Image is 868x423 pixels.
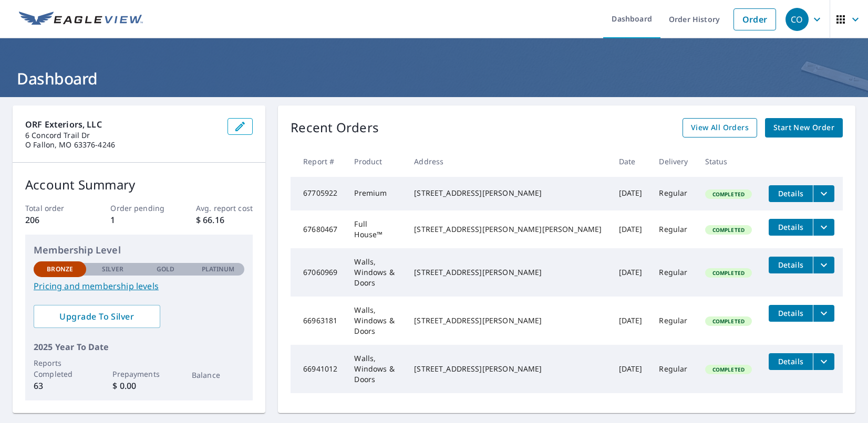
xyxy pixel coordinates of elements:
[765,118,843,138] a: Start New Order
[414,364,602,374] div: [STREET_ADDRESS][PERSON_NAME]
[291,146,346,177] th: Report #
[112,368,165,379] p: Prepayments
[769,305,813,322] button: detailsBtn-66963181
[769,257,813,273] button: detailsBtn-67060969
[34,357,86,379] p: Reports Completed
[706,226,751,234] span: Completed
[414,267,602,278] div: [STREET_ADDRESS][PERSON_NAME]
[25,118,219,131] p: ORF Exteriors, LLC
[813,219,834,236] button: filesDropdownBtn-67680467
[291,210,346,248] td: 67680467
[650,210,696,248] td: Regular
[706,318,751,325] span: Completed
[813,353,834,370] button: filesDropdownBtn-66941012
[34,305,160,328] a: Upgrade To Silver
[291,345,346,393] td: 66941012
[650,177,696,210] td: Regular
[775,308,807,318] span: Details
[769,185,813,202] button: detailsBtn-67705922
[19,12,143,27] img: EV Logo
[196,203,253,214] p: Avg. report cost
[202,265,235,274] p: Platinum
[346,177,406,210] td: Premium
[34,280,244,292] a: Pricing and membership levels
[414,188,602,198] div: [STREET_ADDRESS][PERSON_NAME]
[813,185,834,202] button: filesDropdownBtn-67705922
[691,121,749,134] span: View All Orders
[611,345,651,393] td: [DATE]
[25,175,253,194] p: Account Summary
[157,265,174,274] p: Gold
[47,265,73,274] p: Bronze
[406,146,610,177] th: Address
[706,269,751,277] span: Completed
[611,210,651,248] td: [DATE]
[34,379,86,392] p: 63
[733,8,776,30] a: Order
[42,311,152,322] span: Upgrade To Silver
[650,297,696,345] td: Regular
[346,297,406,345] td: Walls, Windows & Doors
[291,297,346,345] td: 66963181
[813,257,834,273] button: filesDropdownBtn-67060969
[769,219,813,236] button: detailsBtn-67680467
[346,248,406,297] td: Walls, Windows & Doors
[775,260,807,270] span: Details
[25,203,82,214] p: Total order
[196,214,253,226] p: $ 66.16
[414,224,602,235] div: [STREET_ADDRESS][PERSON_NAME][PERSON_NAME]
[414,315,602,326] div: [STREET_ADDRESS][PERSON_NAME]
[25,131,219,140] p: 6 Concord Trail Dr
[110,214,167,226] p: 1
[13,68,855,89] h1: Dashboard
[775,356,807,366] span: Details
[773,121,834,134] span: Start New Order
[611,248,651,297] td: [DATE]
[346,210,406,248] td: Full House™
[769,353,813,370] button: detailsBtn-66941012
[34,341,244,353] p: 2025 Year To Date
[346,345,406,393] td: Walls, Windows & Doors
[192,369,244,380] p: Balance
[650,345,696,393] td: Regular
[611,177,651,210] td: [DATE]
[775,222,807,232] span: Details
[34,243,244,257] p: Membership Level
[611,146,651,177] th: Date
[346,146,406,177] th: Product
[110,203,167,214] p: Order pending
[112,379,165,392] p: $ 0.00
[650,248,696,297] td: Regular
[102,265,124,274] p: Silver
[291,248,346,297] td: 67060969
[697,146,760,177] th: Status
[813,305,834,322] button: filesDropdownBtn-66963181
[650,146,696,177] th: Delivery
[706,366,751,373] span: Completed
[291,177,346,210] td: 67705922
[611,297,651,345] td: [DATE]
[786,8,809,31] div: CO
[25,214,82,226] p: 206
[706,191,751,198] span: Completed
[683,118,757,138] a: View All Orders
[775,188,807,198] span: Details
[25,140,219,150] p: O Fallon, MO 63376-4246
[291,118,379,138] p: Recent Orders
